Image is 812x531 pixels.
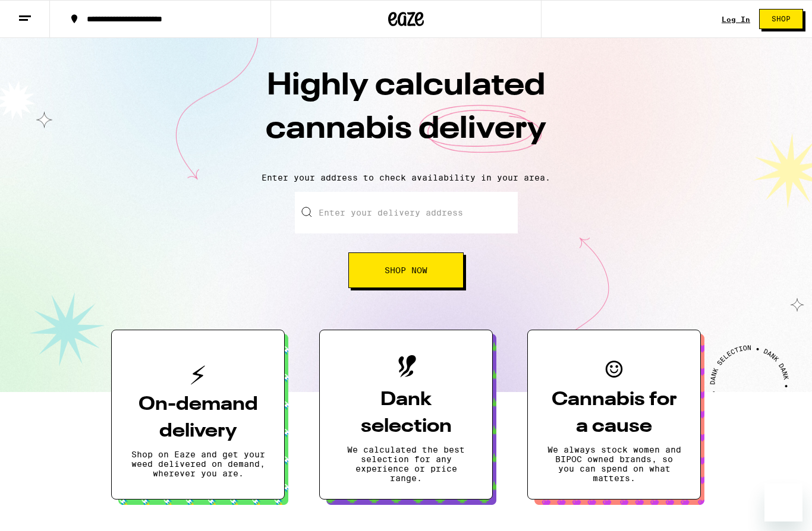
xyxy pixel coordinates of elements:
h3: Dank selection [339,387,473,440]
button: Shop [759,9,803,29]
button: On-demand deliveryShop on Eaze and get your weed delivered on demand, wherever you are. [111,330,285,500]
p: We always stock women and BIPOC owned brands, so you can spend on what matters. [547,445,681,483]
button: Cannabis for a causeWe always stock women and BIPOC owned brands, so you can spend on what matters. [527,330,701,500]
p: Shop on Eaze and get your weed delivered on demand, wherever you are. [131,450,265,478]
input: Enter your delivery address [295,192,518,233]
a: Shop [750,9,812,29]
button: Shop Now [348,252,464,288]
span: Shop [772,15,791,23]
iframe: Button to launch messaging window [764,483,802,521]
a: Log In [722,15,750,23]
span: Shop Now [385,266,427,274]
p: Enter your address to check availability in your area. [12,173,800,182]
h3: Cannabis for a cause [547,387,681,440]
h3: On-demand delivery [131,391,265,445]
h1: Highly calculated cannabis delivery [198,65,614,163]
p: We calculated the best selection for any experience or price range. [339,445,473,483]
button: Dank selectionWe calculated the best selection for any experience or price range. [319,330,493,500]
